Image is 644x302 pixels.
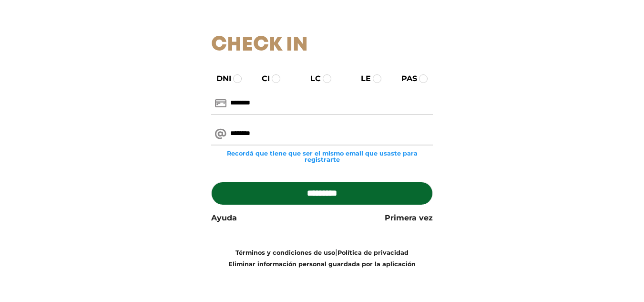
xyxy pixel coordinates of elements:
[352,73,371,84] label: LE
[211,33,433,57] h1: Check In
[208,73,231,84] label: DNI
[211,212,237,224] a: Ayuda
[385,212,433,224] a: Primera vez
[337,249,409,256] a: Política de privacidad
[393,73,417,84] label: PAS
[235,249,335,256] a: Términos y condiciones de uso
[211,150,433,163] small: Recordá que tiene que ser el mismo email que usaste para registrarte
[253,73,270,84] label: CI
[302,73,321,84] label: LC
[228,260,416,268] a: Eliminar información personal guardada por la aplicación
[204,247,440,270] div: |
